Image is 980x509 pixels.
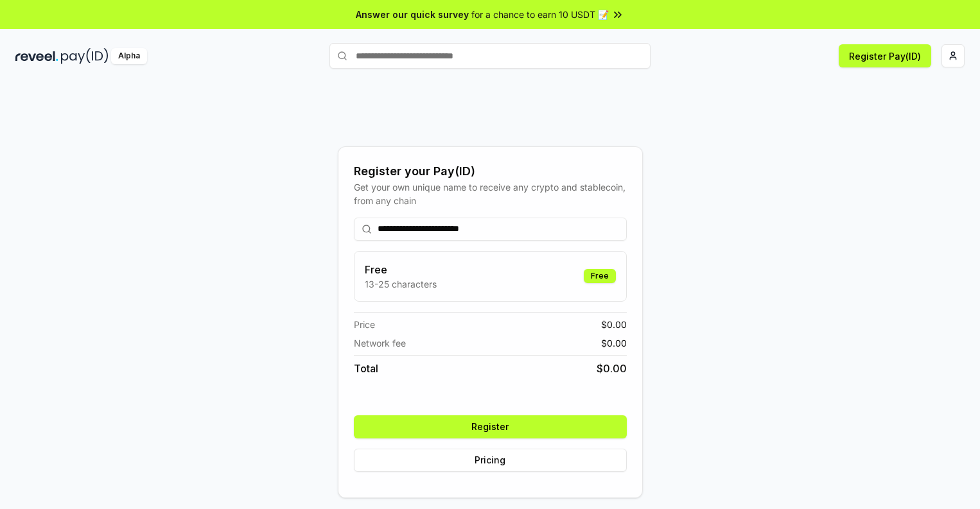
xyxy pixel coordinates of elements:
[354,162,627,180] div: Register your Pay(ID)
[354,449,627,472] button: Pricing
[356,8,469,21] span: Answer our quick survey
[601,336,627,350] span: $ 0.00
[365,277,437,291] p: 13-25 characters
[584,269,616,283] div: Free
[15,48,58,64] img: reveel_dark
[471,8,609,21] span: for a chance to earn 10 USDT 📝
[354,180,627,207] div: Get your own unique name to receive any crypto and stablecoin, from any chain
[354,361,378,376] span: Total
[354,336,406,350] span: Network fee
[597,361,627,376] span: $ 0.00
[365,262,437,277] h3: Free
[61,48,109,64] img: pay_id
[839,44,931,67] button: Register Pay(ID)
[601,318,627,331] span: $ 0.00
[354,318,375,331] span: Price
[354,415,627,438] button: Register
[111,48,147,64] div: Alpha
